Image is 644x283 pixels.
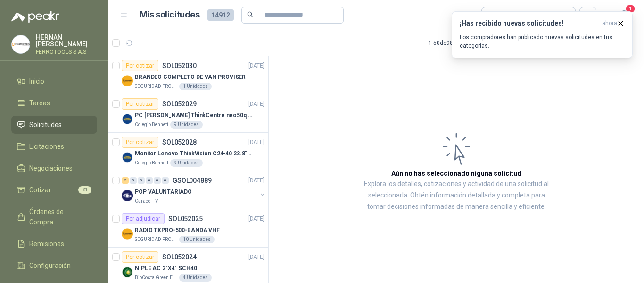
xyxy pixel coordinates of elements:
h3: ¡Has recibido nuevas solicitudes! [460,19,598,27]
div: 9 Unidades [170,159,203,167]
a: 2 0 0 0 0 0 GSOL004889[DATE] Company LogoPOP VALUNTARIADOCaracol TV [122,175,266,205]
p: [DATE] [248,138,264,147]
p: [DATE] [248,61,264,70]
button: 1 [616,7,633,24]
div: 0 [154,177,161,184]
p: HERNAN [PERSON_NAME] [36,34,97,47]
a: Negociaciones [11,159,97,177]
p: [DATE] [248,253,264,262]
div: Por adjudicar [122,213,165,224]
a: Licitaciones [11,137,97,155]
p: Explora los detalles, cotizaciones y actividad de una solicitud al seleccionarla. Obtén informaci... [363,179,550,213]
span: 1 [625,4,636,13]
div: Por cotizar [122,137,158,148]
p: Los compradores han publicado nuevas solicitudes en tus categorías. [460,33,625,50]
img: Company Logo [12,35,30,53]
span: Negociaciones [29,163,73,173]
span: 21 [78,186,91,194]
img: Company Logo [122,266,133,278]
p: [DATE] [248,214,264,223]
div: 0 [162,177,169,184]
span: Cotizar [29,185,51,195]
h1: Mis solicitudes [140,8,200,22]
div: 1 - 50 de 9810 [429,35,490,51]
div: Por cotizar [122,98,158,110]
a: Por cotizarSOL052030[DATE] Company LogoBRANDEO COMPLETO DE VAN PROVISERSEGURIDAD PROVISER LTDA1 U... [108,56,268,94]
span: Inicio [29,76,44,86]
div: 9 Unidades [170,121,203,129]
span: search [247,11,254,18]
p: PC [PERSON_NAME] ThinkCentre neo50q Gen 4 Core i5 16Gb 512Gb SSD Win 11 Pro 3YW Con Teclado y Mouse [135,111,252,120]
img: Company Logo [122,75,133,86]
div: 10 Unidades [179,236,215,243]
p: [DATE] [248,100,264,109]
a: Por adjudicarSOL052025[DATE] Company LogoRADIO TXPRO-500-BANDA VHFSEGURIDAD PROVISER LTDA10 Unidades [108,209,268,248]
p: NIPLE AC 2"X4" SCH40 [135,264,197,273]
img: Company Logo [122,152,133,163]
span: Configuración [29,260,71,271]
p: Colegio Bennett [135,159,168,167]
img: Company Logo [122,190,133,201]
div: Por cotizar [122,251,158,263]
span: Órdenes de Compra [29,206,88,227]
a: Tareas [11,94,97,112]
div: 0 [130,177,137,184]
span: Remisiones [29,239,64,249]
span: Solicitudes [29,120,62,130]
p: SEGURIDAD PROVISER LTDA [135,236,177,243]
div: 1 Unidades [179,83,212,90]
p: Monitor Lenovo ThinkVision C24-40 23.8" 3YW [135,149,252,158]
a: Configuración [11,257,97,274]
p: POP VALUNTARIADO [135,188,192,197]
div: Por cotizar [122,60,158,71]
p: SOL052029 [162,101,197,107]
a: Por cotizarSOL052029[DATE] Company LogoPC [PERSON_NAME] ThinkCentre neo50q Gen 4 Core i5 16Gb 512... [108,94,268,133]
div: 2 [122,177,129,184]
img: Company Logo [122,113,133,125]
p: [DATE] [248,176,264,185]
div: Todas [487,10,507,20]
span: 14912 [207,9,234,21]
p: RADIO TXPRO-500-BANDA VHF [135,226,220,235]
p: Colegio Bennett [135,121,168,129]
span: ahora [602,19,617,27]
p: FERROTOOLS S.A.S. [36,49,97,55]
p: SOL052024 [162,254,197,260]
p: SOL052030 [162,62,197,69]
a: Inicio [11,72,97,90]
a: Remisiones [11,235,97,253]
img: Logo peakr [11,11,59,23]
img: Company Logo [122,228,133,240]
span: Tareas [29,98,50,108]
button: ¡Has recibido nuevas solicitudes!ahora Los compradores han publicado nuevas solicitudes en tus ca... [452,11,633,58]
p: SOL052025 [168,215,203,222]
a: Órdenes de Compra [11,203,97,231]
p: BioCosta Green Energy S.A.S [135,274,177,282]
p: Caracol TV [135,197,158,205]
span: Licitaciones [29,141,64,152]
div: 4 Unidades [179,274,212,282]
p: BRANDEO COMPLETO DE VAN PROVISER [135,73,246,82]
a: Cotizar21 [11,181,97,199]
p: SOL052028 [162,139,197,146]
a: Por cotizarSOL052028[DATE] Company LogoMonitor Lenovo ThinkVision C24-40 23.8" 3YWColegio Bennett... [108,133,268,171]
div: 0 [146,177,153,184]
p: SEGURIDAD PROVISER LTDA [135,83,177,90]
a: Solicitudes [11,116,97,134]
div: 0 [138,177,145,184]
h3: Aún no has seleccionado niguna solicitud [391,168,521,179]
p: GSOL004889 [173,177,212,184]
